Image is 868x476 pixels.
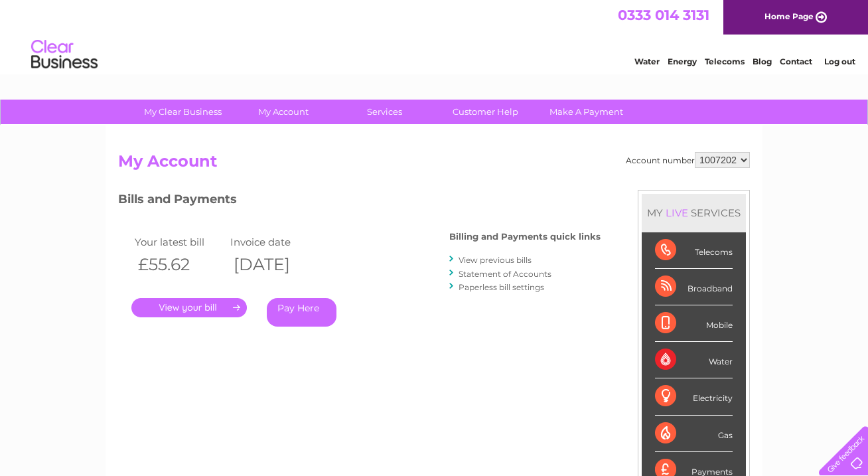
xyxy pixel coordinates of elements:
div: Gas [655,416,733,452]
a: My Clear Business [128,100,238,124]
h2: My Account [118,152,750,177]
th: £55.62 [131,251,227,278]
a: Pay Here [267,298,336,327]
a: 0333 014 3131 [618,7,709,23]
h3: Bills and Payments [118,190,601,213]
div: Mobile [655,305,733,342]
div: MY SERVICES [642,194,746,232]
a: Statement of Accounts [459,269,551,279]
a: Water [634,56,660,66]
a: Contact [780,56,812,66]
div: Clear Business is a trading name of Verastar Limited (registered in [GEOGRAPHIC_DATA] No. 3667643... [121,7,749,64]
a: . [131,298,247,317]
th: [DATE] [227,251,323,278]
a: Telecoms [705,56,745,66]
img: logo.png [31,35,98,75]
a: My Account [229,100,338,124]
a: Make A Payment [532,100,641,124]
a: Energy [668,56,697,66]
a: Log out [824,56,855,66]
td: Your latest bill [131,233,227,251]
a: View previous bills [459,255,532,265]
div: Broadband [655,269,733,305]
div: LIVE [663,206,691,219]
h4: Billing and Payments quick links [449,232,601,242]
div: Water [655,342,733,378]
a: Services [330,100,439,124]
div: Telecoms [655,232,733,269]
a: Customer Help [431,100,540,124]
a: Blog [753,56,772,66]
div: Account number [626,152,750,168]
td: Invoice date [227,233,323,251]
div: Electricity [655,378,733,415]
a: Paperless bill settings [459,282,544,292]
